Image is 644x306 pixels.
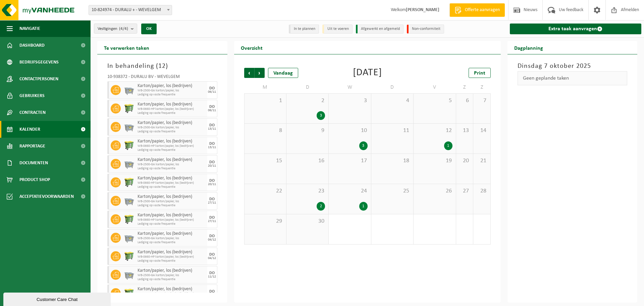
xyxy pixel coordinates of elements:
[359,202,368,211] div: 1
[208,109,216,112] div: 06/11
[477,187,487,195] span: 28
[138,287,206,292] span: Karton/papier, los (bedrijven)
[417,157,452,165] span: 19
[124,140,134,150] img: WB-0660-HPE-GN-50
[89,5,172,15] span: 10-824974 - DURALU + - WEVELGEM
[417,187,452,195] span: 26
[209,253,215,257] div: DO
[375,97,410,104] span: 4
[138,259,206,263] span: Lediging op vaste frequentie
[460,97,470,104] span: 6
[138,273,206,277] span: WB-2500-GA karton/papier, los
[332,127,367,134] span: 10
[138,111,206,115] span: Lediging op vaste frequentie
[510,24,642,34] a: Extra taak aanvragen
[138,163,206,167] span: WB-2500-GA karton/papier, los
[332,157,367,165] span: 17
[234,41,269,54] h2: Overzicht
[248,97,283,104] span: 1
[19,121,40,138] span: Kalender
[19,138,45,155] span: Rapportage
[209,197,215,201] div: DO
[444,141,452,150] div: 1
[158,63,166,70] span: 12
[138,148,206,152] span: Lediging op vaste frequentie
[507,41,550,54] h2: Dagplanning
[244,68,254,78] span: Vorige
[97,41,156,54] h2: Te verwerken taken
[208,257,216,260] div: 04/12
[209,142,215,146] div: DO
[19,87,45,104] span: Gebruikers
[19,171,50,188] span: Product Shop
[19,71,58,87] span: Contactpersonen
[138,120,206,126] span: Karton/papier, los (bedrijven)
[124,270,134,280] img: WB-2500-GAL-GY-01
[332,187,367,195] span: 24
[353,68,382,78] div: [DATE]
[208,127,216,131] div: 13/11
[107,75,217,81] div: 10-938372 - DURALU BV - WEVELGEM
[19,155,48,171] span: Documenten
[19,54,59,71] span: Bedrijfsgegevens
[208,201,216,205] div: 27/11
[138,107,206,111] span: WB-0660-HP karton/papier, los (bedrijven)
[138,83,206,89] span: Karton/papier, los (bedrijven)
[138,139,206,144] span: Karton/papier, los (bedrijven)
[289,25,319,34] li: In te plannen
[317,111,325,120] div: 3
[407,25,444,34] li: Non-conformiteit
[268,68,298,78] div: Vandaag
[477,127,487,134] span: 14
[138,231,206,236] span: Karton/papier, los (bedrijven)
[208,275,216,278] div: 11/12
[208,220,216,223] div: 27/11
[19,37,45,54] span: Dashboard
[138,93,206,97] span: Lediging op vaste frequentie
[208,164,216,168] div: 20/11
[286,81,329,93] td: D
[138,255,206,259] span: WB-0660-HP karton/papier, los (bedrijven)
[474,71,485,76] span: Print
[414,81,456,93] td: V
[322,25,353,34] li: Uit te voeren
[138,157,206,163] span: Karton/papier, los (bedrijven)
[248,218,283,225] span: 29
[138,241,206,245] span: Lediging op vaste frequentie
[317,202,325,211] div: 2
[375,127,410,134] span: 11
[406,7,439,12] strong: [PERSON_NAME]
[124,122,134,132] img: WB-2500-GAL-GY-01
[329,81,371,93] td: W
[209,271,215,275] div: DO
[209,105,215,109] div: DO
[94,24,137,34] button: Vestigingen(4/4)
[138,200,206,204] span: WB-2500-GA karton/papier, los
[244,81,286,93] td: M
[138,236,206,241] span: WB-2500-GA karton/papier, los
[138,268,206,273] span: Karton/papier, los (bedrijven)
[124,251,134,261] img: WB-0660-HPE-GN-50
[124,103,134,114] img: WB-0660-HPE-GN-50
[449,3,505,17] a: Offerte aanvragen
[255,68,265,78] span: Volgende
[19,188,74,205] span: Acceptatievoorwaarden
[209,216,215,220] div: DO
[375,157,410,165] span: 18
[208,90,216,94] div: 06/11
[138,144,206,148] span: WB-0660-HP karton/papier, los (bedrijven)
[473,81,490,93] td: Z
[124,214,134,224] img: WB-0660-HPE-GN-50
[208,183,216,186] div: 20/11
[138,126,206,130] span: WB-2500-GA karton/papier, los
[518,61,628,71] h3: Dinsdag 7 oktober 2025
[138,204,206,208] span: Lediging op vaste frequentie
[138,181,206,185] span: WB-0660-HP karton/papier, los (bedrijven)
[89,5,172,15] span: 10-824974 - DURALU + - WEVELGEM
[332,97,367,104] span: 3
[469,68,491,78] a: Print
[19,104,46,121] span: Contracten
[209,290,215,294] div: DO
[138,292,206,296] span: WB-0660-HP karton/papier, los (bedrijven)
[208,238,216,242] div: 04/12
